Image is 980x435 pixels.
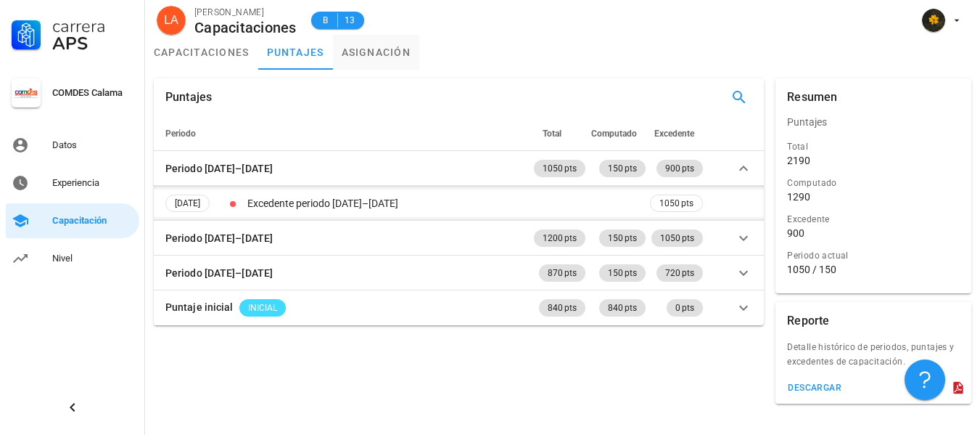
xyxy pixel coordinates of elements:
[608,160,637,177] span: 150 pts
[608,264,637,282] span: 150 pts
[6,128,139,163] a: Datos
[787,212,960,227] div: Excedente
[52,87,133,99] div: COMDES Calama
[781,378,847,398] button: descargar
[344,13,355,28] span: 13
[675,299,694,317] span: 0 pts
[194,5,297,20] div: [PERSON_NAME]
[654,129,694,139] span: Excedente
[775,105,971,139] div: Puntajes
[165,230,273,246] div: Periodo [DATE]–[DATE]
[608,299,637,317] span: 840 pts
[157,6,186,35] div: avatar
[52,177,133,189] div: Experiencia
[787,302,829,340] div: Reporte
[775,340,971,378] div: Detalle histórico de periodos, puntajes y excedentes de capacitación.
[258,35,333,70] a: puntajes
[333,35,420,70] a: asignación
[154,116,531,151] th: Periodo
[52,35,133,52] div: APS
[922,9,945,32] div: avatar
[165,129,196,139] span: Periodo
[548,299,577,317] span: 840 pts
[164,6,178,35] span: LA
[591,129,637,139] span: Computado
[660,229,694,247] span: 1050 pts
[543,160,577,177] span: 1050 pts
[165,299,234,315] div: Puntaje inicial
[531,116,588,151] th: Total
[145,35,258,70] a: capacitaciones
[648,116,706,151] th: Excedente
[787,248,960,263] div: Periodo actual
[787,78,837,116] div: Resumen
[248,299,277,317] span: INICIAL
[787,139,960,154] div: Total
[787,227,804,240] div: 900
[6,241,139,276] a: Nivel
[548,264,577,282] span: 870 pts
[194,20,297,36] div: Capacitaciones
[244,186,647,221] td: Excedente periodo [DATE]–[DATE]
[543,229,577,247] span: 1200 pts
[608,229,637,247] span: 150 pts
[175,195,200,211] span: [DATE]
[165,265,273,281] div: Periodo [DATE]–[DATE]
[787,190,810,203] div: 1290
[543,129,561,139] span: Total
[665,160,694,177] span: 900 pts
[588,116,648,151] th: Computado
[52,139,133,151] div: Datos
[52,253,133,264] div: Nivel
[787,176,960,190] div: Computado
[659,195,693,211] span: 1050 pts
[787,263,960,276] div: 1050 / 150
[6,166,139,200] a: Experiencia
[665,264,694,282] span: 720 pts
[787,383,841,393] div: descargar
[165,160,273,176] div: Periodo [DATE]–[DATE]
[6,203,139,238] a: Capacitación
[165,78,212,116] div: Puntajes
[320,13,332,28] span: B
[52,17,133,35] div: Carrera
[787,154,810,167] div: 2190
[52,215,133,227] div: Capacitación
